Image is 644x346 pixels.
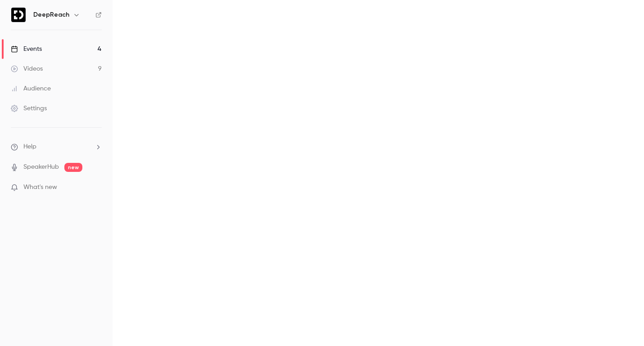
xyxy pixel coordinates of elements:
[33,10,69,19] h6: DeepReach
[11,142,102,152] li: help-dropdown-opener
[23,183,57,192] span: What's new
[11,84,51,93] div: Audience
[11,45,42,54] div: Events
[11,64,43,73] div: Videos
[11,8,26,22] img: DeepReach
[23,162,59,172] a: SpeakerHub
[11,104,47,113] div: Settings
[64,163,82,172] span: new
[23,142,36,152] span: Help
